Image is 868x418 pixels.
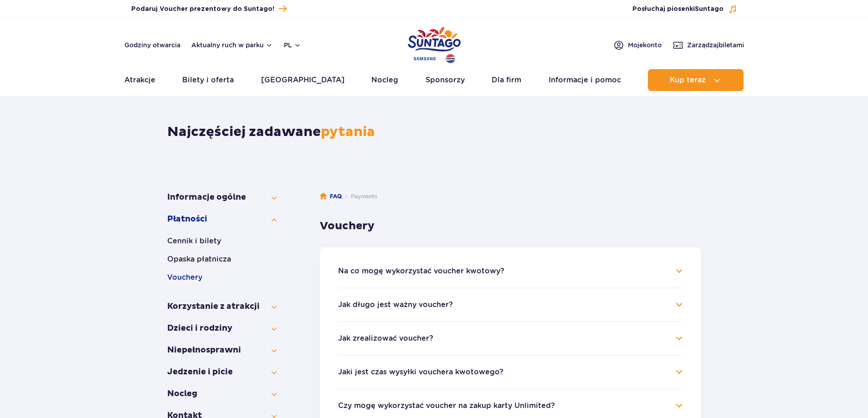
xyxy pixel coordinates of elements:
button: Korzystanie z atrakcji [167,301,277,312]
a: Atrakcje [124,69,155,91]
a: [GEOGRAPHIC_DATA] [261,69,344,91]
span: Posłuchaj piosenki [632,5,724,14]
a: Mojekonto [613,40,662,50]
button: Aktualny ruch w parku [191,41,273,49]
a: Bilety i oferta [182,69,234,91]
button: Vouchery [167,272,277,283]
a: Informacje i pomoc [549,69,621,91]
button: Jak zrealizować voucher? [338,334,433,342]
button: Informacje ogólne [167,192,277,203]
span: Kup teraz [670,76,706,84]
button: Cennik i bilety [167,236,277,247]
a: Godziny otwarcia [124,40,180,50]
span: Podaruj Voucher prezentowy do Suntago! [131,5,274,14]
span: pytania [321,123,375,140]
button: Płatności [167,214,277,225]
span: Zarządzaj biletami [687,40,744,50]
button: Posłuchaj piosenkiSuntago [632,5,737,14]
h1: Najczęściej zadawane [167,124,701,140]
h3: Vouchery [320,219,701,233]
a: FAQ [320,192,342,201]
a: Dla firm [492,69,521,91]
span: Moje konto [628,40,662,50]
a: Park of Poland [408,23,461,65]
button: Jedzenie i picie [167,367,277,378]
li: Payments [342,192,377,201]
button: Czy mogę wykorzystać voucher na zakup karty Unlimited? [338,402,555,410]
button: Nocleg [167,388,277,399]
button: Jaki jest czas wysyłki vouchera kwotowego? [338,368,503,376]
a: Sponsorzy [426,69,465,91]
span: Suntago [695,6,724,12]
button: pl [284,40,301,50]
button: Dzieci i rodziny [167,323,277,334]
a: Podaruj Voucher prezentowy do Suntago! [131,3,287,15]
button: Opaska płatnicza [167,254,277,265]
button: Na co mogę wykorzystać voucher kwotowy? [338,267,504,275]
button: Kup teraz [648,69,744,91]
button: Jak długo jest ważny voucher? [338,301,453,309]
a: Nocleg [371,69,398,91]
button: Niepełno­sprawni [167,345,277,356]
a: Zarządzajbiletami [673,40,744,50]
